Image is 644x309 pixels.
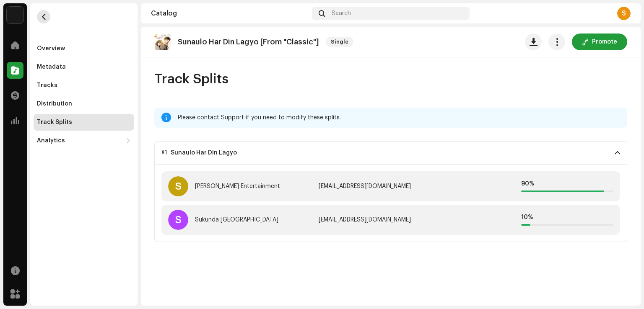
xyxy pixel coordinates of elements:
div: S [168,176,188,196]
div: Sunaulo Har Din Lagyo [171,149,237,156]
div: Subas Entertainment [195,183,280,190]
div: Catalog [151,10,309,17]
div: S [617,7,631,20]
img: bc4c4277-71b2-49c5-abdf-ca4e9d31f9c1 [7,7,23,23]
re-m-nav-dropdown: Analytics [34,132,134,149]
re-m-nav-item: Overview [34,40,134,57]
span: % [529,181,534,187]
div: Analytics [37,137,65,144]
div: Track Splits [37,119,72,126]
div: Please contact Support if you need to modify these splits. [178,113,621,123]
img: 7ec944cd-645c-4fb1-a69b-4620ce66c844 [154,33,171,50]
div: Metadata [37,64,66,70]
p-accordion-header: #1Sunaulo Har Din Lagyo [154,141,627,165]
div: Sukunda Nepal [195,216,278,223]
div: subasmovies@gmail.com [319,183,462,190]
span: 10 [521,214,528,220]
span: Single [326,37,353,47]
span: Track Splits [154,71,229,88]
re-m-nav-item: Distribution [34,95,134,112]
div: S [168,210,188,230]
re-m-nav-item: Track Splits [34,114,134,131]
span: #1 [161,149,167,156]
re-m-nav-item: Metadata [34,59,134,75]
button: Promote [572,33,627,50]
span: 90 [521,181,529,187]
p: Sunaulo Har Din Lagyo [From "Classic"] [178,38,319,46]
div: sukunda.nepal@gmail.com [319,216,462,223]
span: Promote [592,33,617,50]
span: Search [332,10,351,17]
div: Tracks [37,82,57,89]
div: Overview [37,45,65,52]
span: % [528,214,533,220]
div: Distribution [37,100,72,107]
re-m-nav-item: Tracks [34,77,134,94]
p-accordion-content: #1Sunaulo Har Din Lagyo [154,165,627,242]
